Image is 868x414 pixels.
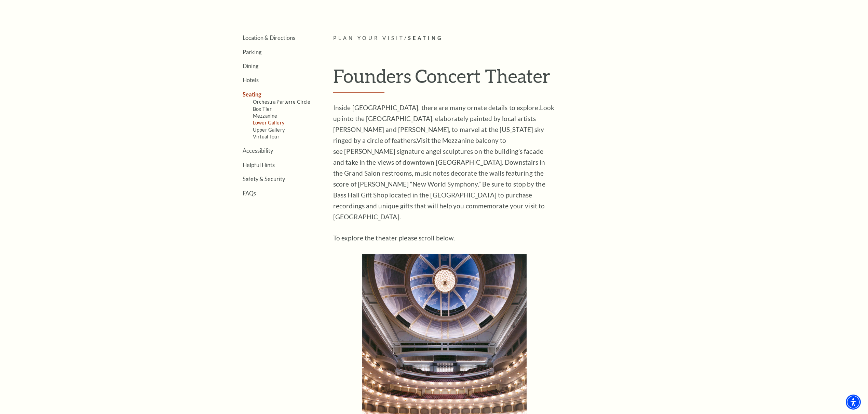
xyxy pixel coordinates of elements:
[243,49,261,55] a: Parking
[243,34,295,41] a: Location & Directions
[243,63,258,69] a: Dining
[253,127,285,133] a: Upper Gallery
[243,147,273,154] a: Accessibility
[846,395,861,410] div: Accessibility Menu
[333,233,555,243] p: To explore the theater please scroll below.
[243,91,261,98] a: Seating
[408,35,443,41] span: Seating
[333,34,646,43] p: /
[253,120,284,125] a: Lower Gallery
[243,176,285,182] a: Safety & Security
[333,104,554,144] span: Look up into the [GEOGRAPHIC_DATA], elaborately painted by local artists [PERSON_NAME] and [PERSO...
[333,102,555,222] p: Inside [GEOGRAPHIC_DATA], there are many ornate details to explore. Visit the Mezzanine balcony t...
[333,65,646,93] h1: Founders Concert Theater
[243,77,259,83] a: Hotels
[253,134,280,139] a: Virtual Tour
[243,190,256,196] a: FAQs
[333,35,404,41] span: Plan Your Visit
[243,162,275,168] a: Helpful Hints
[253,99,311,105] a: Orchestra Parterre Circle
[253,113,277,119] a: Mezzanine
[253,106,272,112] a: Box Tier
